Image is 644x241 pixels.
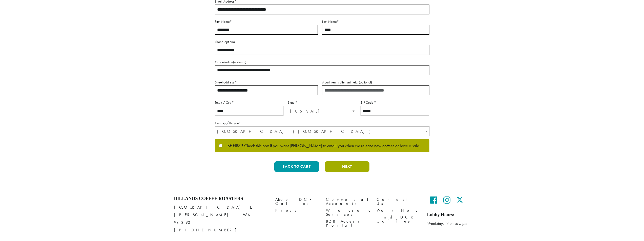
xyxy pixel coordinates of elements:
button: Next [325,161,369,172]
span: (optional) [223,39,237,44]
a: Press [275,207,318,214]
label: State [288,99,356,106]
span: United States (US) [215,126,429,136]
a: Wholesale Services [326,207,369,218]
a: Find DCR Coffee [377,214,420,225]
span: Washington [288,106,356,116]
input: BE FIRST! Check this box if you want [PERSON_NAME] to email you when we release new coffees or ha... [219,144,222,147]
h5: Lobby Hours: [427,212,470,218]
h4: Dillanos Coffee Roasters [174,196,268,202]
span: Country / Region [215,126,429,136]
label: Last Name [322,18,429,25]
a: About DCR Coffee [275,196,318,207]
label: ZIP Code [361,99,429,106]
span: (optional) [359,80,372,84]
span: BE FIRST! Check this box if you want [PERSON_NAME] to email you when we release new coffees or ha... [222,144,420,148]
label: First Name [215,18,318,25]
a: Contact Us [377,196,420,207]
label: Street address [215,79,318,85]
em: Weekdays 9 am to 5 pm [427,221,467,226]
span: State [288,106,356,116]
p: [GEOGRAPHIC_DATA] E [PERSON_NAME], WA 98390 [PHONE_NUMBER] [174,204,268,234]
button: Back to cart [274,161,319,172]
label: Town / City [215,99,283,106]
a: B2B Access Portal [326,218,369,229]
a: Work Here [377,207,420,214]
label: Apartment, suite, unit, etc. [322,79,429,85]
span: (optional) [233,60,246,64]
a: Commercial Accounts [326,196,369,207]
label: Organization [215,59,429,65]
